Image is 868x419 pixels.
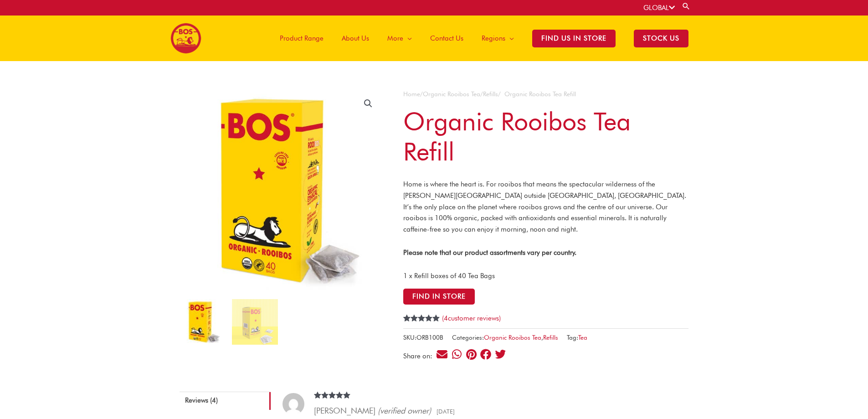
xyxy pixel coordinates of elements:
[403,332,443,343] span: SKU:
[578,334,587,341] a: Tea
[360,95,376,112] a: View full-screen image gallery
[170,23,201,54] img: BOS logo finals-200px
[436,348,448,361] div: Share on email
[433,408,455,415] time: [DATE]
[451,348,463,361] div: Share on whatsapp
[423,90,480,98] a: Organic Rooibos Tea
[643,4,675,12] a: GLOBAL
[403,315,440,352] span: Rated out of 5 based on customer ratings
[403,315,407,332] span: 4
[483,90,498,98] a: Refills
[484,334,541,341] a: Organic Rooibos Tea
[442,314,501,322] a: (4customer reviews)
[473,16,523,61] a: Regions
[378,406,431,415] em: (verified owner)
[567,332,587,343] span: Tag:
[625,16,698,61] a: STOCK US
[403,248,576,257] strong: Please note that our product assortments vary per country.
[403,289,475,305] button: Find in Store
[378,16,421,61] a: More
[403,270,688,282] p: 1 x Refill boxes of 40 Tea Bags
[430,25,463,52] span: Contact Us
[280,25,324,52] span: Product Range
[271,16,333,61] a: Product Range
[314,406,375,415] strong: [PERSON_NAME]
[634,30,688,47] span: STOCK US
[403,353,436,360] div: Share on:
[421,16,473,61] a: Contact Us
[480,348,492,361] div: Share on facebook
[494,348,507,361] div: Share on twitter
[482,25,505,52] span: Regions
[403,179,688,235] p: Home is where the heart is. For rooibos that means the spectacular wilderness of the [PERSON_NAME...
[180,299,225,345] img: Organic Rooibos Tea Refill
[403,106,688,166] h1: Organic Rooibos Tea Refill
[452,332,558,343] span: Categories: ,
[523,16,625,61] a: Find Us in Store
[465,348,478,361] div: Share on pinterest
[403,90,420,98] a: Home
[403,88,688,100] nav: Breadcrumb
[314,392,351,416] span: Rated out of 5
[532,30,616,47] span: Find Us in Store
[180,88,383,292] img: Organic Rooibos Tea Refill
[342,25,369,52] span: About Us
[264,16,698,61] nav: Site Navigation
[682,2,691,10] a: Search button
[180,392,271,410] a: Reviews (4)
[543,334,558,341] a: Refills
[416,334,443,341] span: ORB100B
[444,314,448,322] span: 4
[232,299,277,345] img: refill
[333,16,378,61] a: About Us
[387,25,403,52] span: More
